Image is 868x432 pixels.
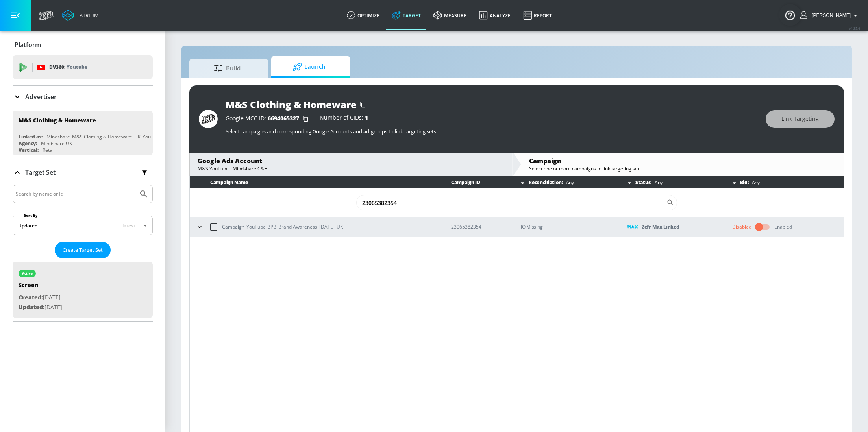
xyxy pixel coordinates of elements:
th: Campaign ID [439,176,508,188]
div: M&S Clothing & Homeware [226,98,357,111]
div: Google Ads AccountM&S YouTube - Mindshare C&H [190,153,512,176]
p: Zefr Max Linked [642,222,679,231]
a: measure [427,1,473,30]
div: activeScreenCreated:[DATE]Updated:[DATE] [13,262,153,318]
div: M&S Clothing & Homeware [19,116,96,124]
span: Create Target Set [63,246,103,255]
div: Status: [624,176,720,188]
button: Create Target Set [55,242,111,258]
div: Linked as: [19,133,43,140]
p: Any [749,178,760,186]
a: Atrium [62,9,99,21]
div: Mindshare_M&S Clothing & Homeware_UK_YouTube_GoogleAds [46,133,188,140]
span: v 4.25.4 [849,26,860,30]
div: Campaign [529,157,836,165]
a: Analyze [473,1,517,30]
p: Any [651,178,663,186]
div: Vertical: [19,147,39,153]
span: 1 [365,114,368,121]
p: Platform [15,41,41,49]
div: Google Ads Account [198,157,504,165]
div: Bid: [728,176,840,188]
a: optimize [341,1,386,30]
label: Sort By [22,213,39,218]
div: Search CID Name or Number [356,195,677,210]
span: login as: stephanie.wolklin@zefr.com [809,13,851,18]
div: M&S Clothing & HomewareLinked as:Mindshare_M&S Clothing & Homeware_UK_YouTube_GoogleAdsAgency:Min... [13,111,153,155]
p: Select campaigns and corresponding Google Accounts and ad-groups to link targeting sets. [226,128,758,135]
div: active [22,271,33,275]
p: [DATE] [19,303,62,312]
p: DV360: [49,63,87,72]
div: Target Set [13,185,153,321]
span: latest [122,222,135,229]
div: Enabled [774,223,792,231]
div: Reconciliation: [517,176,615,188]
p: Target Set [25,168,56,177]
div: Retail [43,147,55,153]
input: Search Campaign Name or ID [356,195,666,210]
span: 6694065327 [268,114,299,122]
div: Target Set [13,159,153,185]
p: Advertiser [25,92,57,101]
p: Campaign_YouTube_3PB_Brand Awareness_[DATE]_UK [222,223,343,231]
div: Updated [18,222,37,229]
span: Launch [279,57,339,76]
div: Atrium [76,12,99,19]
p: Any [563,178,574,186]
div: DV360: Youtube [13,55,153,79]
div: Disabled [732,223,751,231]
a: Target [386,1,427,30]
div: Advertiser [13,86,153,108]
div: Mindshare UK [41,140,72,147]
div: M&S YouTube - Mindshare C&H [198,165,504,172]
p: [DATE] [19,293,62,303]
button: Open Resource Center [779,4,801,26]
div: Agency: [19,140,37,147]
div: Screen [19,281,62,293]
div: Number of CIDs: [320,115,368,123]
input: Search by name or Id [16,189,135,199]
p: IO Missing [521,222,615,231]
div: Google MCC ID: [226,115,312,123]
div: Platform [13,34,153,56]
span: Build [197,59,257,78]
span: Created: [19,294,43,301]
nav: list of Target Set [13,258,153,321]
button: [PERSON_NAME] [800,11,860,20]
div: Select one or more campaigns to link targeting set. [529,165,836,172]
p: Youtube [67,63,87,71]
a: Report [517,1,558,30]
p: 23065382354 [451,223,508,231]
th: Campaign Name [190,176,439,188]
span: Updated: [19,303,44,311]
